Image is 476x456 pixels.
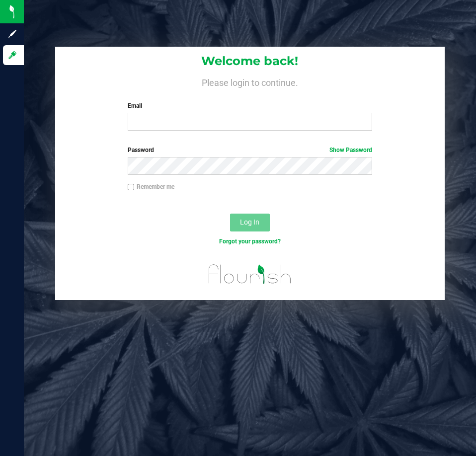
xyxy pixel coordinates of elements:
a: Forgot your password? [219,238,281,245]
span: Password [128,147,154,153]
h1: Welcome back! [55,55,444,68]
a: Show Password [329,147,372,153]
h4: Please login to continue. [55,76,444,87]
label: Remember me [128,182,174,191]
span: Log In [240,218,259,226]
img: flourish_logo.svg [201,256,299,292]
inline-svg: Log in [7,50,17,60]
input: Remember me [128,184,135,191]
inline-svg: Sign up [7,29,17,39]
button: Log In [230,214,270,231]
label: Email [128,101,372,110]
